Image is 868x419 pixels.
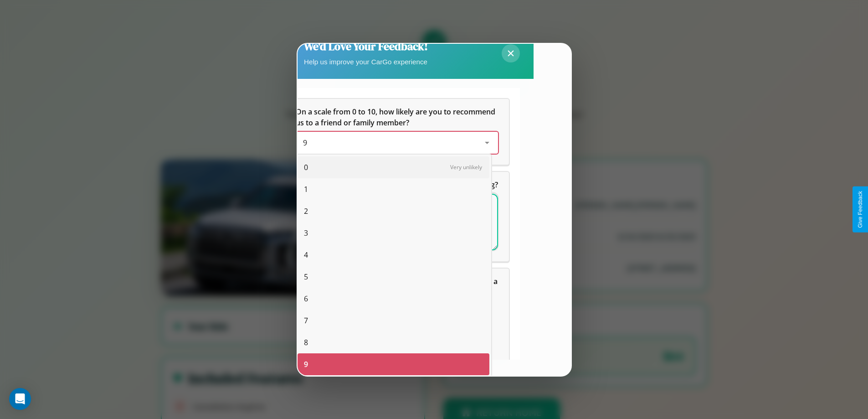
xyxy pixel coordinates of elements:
[298,266,489,288] div: 5
[304,337,308,348] span: 8
[298,156,489,178] div: 0
[304,184,308,195] span: 1
[296,276,499,297] span: Which of the following features do you value the most in a vehicle?
[298,288,489,310] div: 6
[296,180,498,190] span: What can we do to make your experience more satisfying?
[296,132,498,154] div: On a scale from 0 to 10, how likely are you to recommend us to a friend or family member?
[296,106,498,128] h5: On a scale from 0 to 10, how likely are you to recommend us to a friend or family member?
[298,244,489,266] div: 4
[304,56,428,68] p: Help us improve your CarGo experience
[298,375,489,397] div: 10
[285,99,509,165] div: On a scale from 0 to 10, how likely are you to recommend us to a friend or family member?
[298,222,489,244] div: 3
[304,271,308,282] span: 5
[303,138,307,148] span: 9
[298,310,489,331] div: 7
[298,178,489,200] div: 1
[304,315,308,326] span: 7
[9,388,31,410] div: Open Intercom Messenger
[296,107,497,128] span: On a scale from 0 to 10, how likely are you to recommend us to a friend or family member?
[304,206,308,217] span: 2
[304,162,308,173] span: 0
[304,293,308,304] span: 6
[304,39,428,54] h2: We'd Love Your Feedback!
[857,191,863,228] div: Give Feedback
[298,331,489,353] div: 8
[450,163,482,171] span: Very unlikely
[304,359,308,370] span: 9
[298,200,489,222] div: 2
[304,249,308,260] span: 4
[298,353,489,375] div: 9
[304,228,308,238] span: 3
